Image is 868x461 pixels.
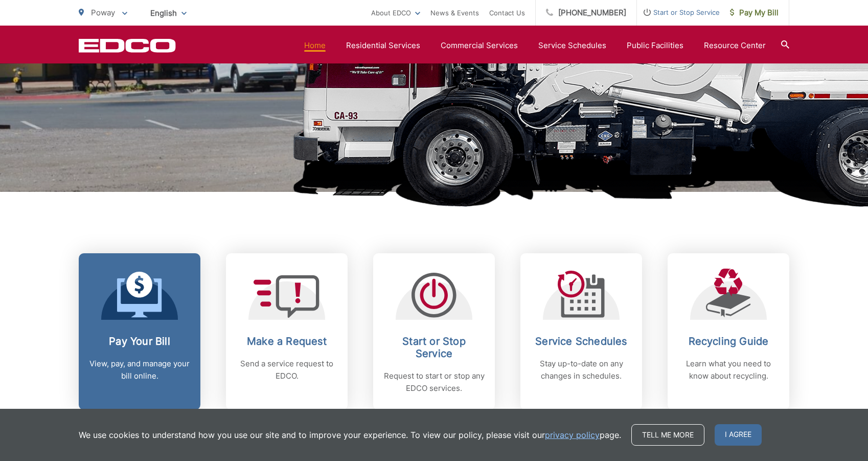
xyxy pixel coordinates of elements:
a: Pay Your Bill View, pay, and manage your bill online. [79,253,200,410]
h2: Service Schedules [531,335,632,347]
a: Service Schedules [538,39,606,52]
p: View, pay, and manage your bill online. [89,358,190,382]
a: Tell me more [631,424,704,446]
a: Service Schedules Stay up-to-date on any changes in schedules. [520,253,642,410]
a: Residential Services [346,39,420,52]
a: Home [304,39,326,52]
a: Public Facilities [627,39,683,52]
a: About EDCO [371,7,420,19]
h2: Start or Stop Service [383,335,485,360]
p: Learn what you need to know about recycling. [678,358,779,382]
h2: Recycling Guide [678,335,779,347]
h2: Pay Your Bill [89,335,190,347]
a: Make a Request Send a service request to EDCO. [226,253,348,410]
a: privacy policy [545,429,600,441]
a: Contact Us [489,7,525,19]
a: Commercial Services [441,39,518,52]
span: Pay My Bill [730,7,779,19]
span: English [143,4,194,22]
p: Send a service request to EDCO. [236,358,337,382]
p: We use cookies to understand how you use our site and to improve your experience. To view our pol... [79,429,621,441]
p: Request to start or stop any EDCO services. [383,370,485,394]
span: I agree [715,424,762,446]
a: News & Events [430,7,479,19]
h2: Make a Request [236,335,337,347]
a: EDCD logo. Return to the homepage. [79,38,176,53]
p: Stay up-to-date on any changes in schedules. [531,358,632,382]
a: Resource Center [704,39,766,52]
a: Recycling Guide Learn what you need to know about recycling. [668,253,789,410]
span: Poway [91,8,115,17]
